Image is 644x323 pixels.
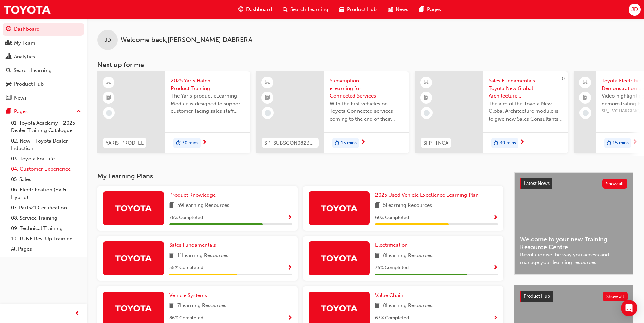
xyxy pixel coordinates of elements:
[375,214,409,222] span: 60 % Completed
[290,6,328,14] span: Search Learning
[6,54,11,60] span: chart-icon
[320,302,358,314] img: Trak
[6,81,11,87] span: car-icon
[106,139,144,147] span: YARIS-PROD-EL
[97,172,503,180] h3: My Learning Plans
[607,139,611,148] span: duration-icon
[395,6,408,14] span: News
[631,6,638,14] span: JD
[106,93,111,102] span: booktick-icon
[361,139,366,146] span: next-icon
[383,201,432,210] span: 5 Learning Resources
[287,315,292,321] span: Show Progress
[233,3,277,17] a: guage-iconDashboard
[375,242,408,248] span: Electrification
[14,67,52,74] div: Search Learning
[6,68,11,74] span: search-icon
[375,252,380,260] span: book-icon
[520,291,628,302] a: Product HubShow all
[287,215,292,221] span: Show Progress
[514,172,633,275] a: Latest NewsShow allWelcome to your new Training Resource CentreRevolutionise the way you access a...
[3,37,84,49] a: My Team
[382,3,414,17] a: news-iconNews
[524,180,550,186] span: Latest News
[388,5,393,14] span: news-icon
[334,3,382,17] a: car-iconProduct Hub
[8,223,84,234] a: 09. Technical Training
[265,110,271,116] span: learningRecordVerb_NONE-icon
[277,3,334,17] a: search-iconSearch Learning
[629,4,641,16] button: JD
[8,185,84,202] a: 06. Electrification (EV & Hybrid)
[6,26,11,33] span: guage-icon
[8,213,84,223] a: 08. Service Training
[583,93,588,102] span: booktick-icon
[169,201,174,210] span: book-icon
[330,77,404,100] span: Subscription eLearning for Connected Services
[182,139,198,147] span: 30 mins
[489,77,563,100] span: Sales Fundamentals Toyota New Global Architecture eLearning Module
[3,78,84,90] a: Product Hub
[169,242,216,248] span: Sales Fundamentals
[3,2,51,17] img: Trak
[520,251,627,266] span: Revolutionise the way you access and manage your learning resources.
[169,241,219,249] a: Sales Fundamentals
[8,136,84,154] a: 02. New - Toyota Dealer Induction
[375,292,406,299] a: Value Chain
[6,109,11,115] span: pages-icon
[246,6,272,14] span: Dashboard
[3,92,84,104] a: News
[520,236,627,251] span: Welcome to your new Training Resource Centre
[613,139,629,147] span: 15 mins
[287,265,292,271] span: Show Progress
[523,293,550,299] span: Product Hub
[330,100,404,123] span: With the first vehicles on Toyota Connected services coming to the end of their complimentary per...
[121,36,252,44] span: Welcome back , [PERSON_NAME] DABRERA
[339,5,344,14] span: car-icon
[8,164,84,174] a: 04. Customer Experience
[87,61,644,69] h3: Next up for me
[14,94,27,102] div: News
[6,40,11,46] span: people-icon
[602,179,628,189] button: Show all
[3,64,84,77] a: Search Learning
[621,300,637,316] div: Open Intercom Messenger
[320,252,358,264] img: Trak
[115,252,152,264] img: Trak
[520,178,627,189] a: Latest NewsShow all
[493,264,498,272] button: Show Progress
[169,292,207,298] span: Vehicle Systems
[287,314,292,322] button: Show Progress
[3,22,84,105] button: DashboardMy TeamAnalyticsSearch LearningProduct HubNews
[256,71,409,153] a: SP_SUBSCON0823_ELSubscription eLearning for Connected ServicesWith the first vehicles on Toyota C...
[287,264,292,272] button: Show Progress
[375,264,409,272] span: 75 % Completed
[169,214,203,222] span: 76 % Completed
[414,3,446,17] a: pages-iconPages
[14,39,35,47] div: My Team
[603,292,628,301] button: Show all
[375,201,380,210] span: book-icon
[97,71,250,153] a: YARIS-PROD-EL2025 Yaris Hatch Product TrainingThe Yaris product eLearning Module is designed to s...
[375,241,410,249] a: Electrification
[375,191,481,199] a: 2025 Used Vehicle Excellence Learning Plan
[202,139,207,146] span: next-icon
[8,154,84,164] a: 03. Toyota For Life
[3,105,84,118] button: Pages
[105,36,111,44] span: JD
[493,314,498,322] button: Show Progress
[8,202,84,213] a: 07. Parts21 Certification
[115,202,152,214] img: Trak
[3,50,84,63] a: Analytics
[583,110,589,116] span: learningRecordVerb_NONE-icon
[383,252,433,260] span: 8 Learning Resources
[177,252,228,260] span: 11 Learning Resources
[169,191,218,199] a: Product Knowledge
[106,110,112,116] span: learningRecordVerb_NONE-icon
[171,92,245,115] span: The Yaris product eLearning Module is designed to support customer facing sales staff with introd...
[375,302,380,310] span: book-icon
[375,192,479,198] span: 2025 Used Vehicle Excellence Learning Plan
[169,264,203,272] span: 55 % Completed
[171,77,245,92] span: 2025 Yaris Hatch Product Training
